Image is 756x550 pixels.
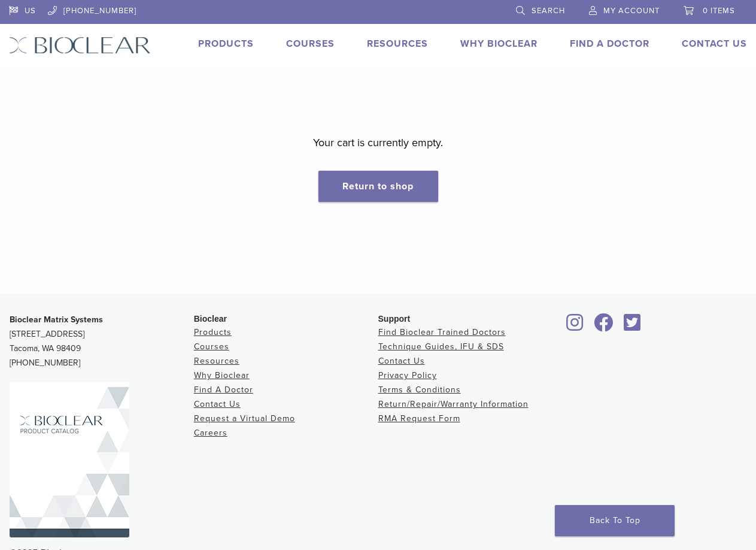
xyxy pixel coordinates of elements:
img: Bioclear [9,37,151,54]
a: Bioclear [620,321,645,333]
a: Find Bioclear Trained Doctors [378,327,506,337]
p: [STREET_ADDRESS] Tacoma, WA 98409 [PHONE_NUMBER] [10,313,194,370]
a: Bioclear [590,321,617,333]
a: RMA Request Form [378,413,460,424]
a: Resources [367,38,428,50]
a: Why Bioclear [460,38,538,50]
a: Contact Us [682,38,747,50]
a: Careers [194,428,227,438]
a: Back To Top [555,505,675,536]
p: Your cart is currently empty. [313,134,443,152]
img: Bioclear [10,382,129,537]
a: Products [194,327,232,337]
a: Privacy Policy [378,370,437,380]
span: Support [378,314,411,324]
a: Terms & Conditions [378,385,461,395]
span: 0 items [703,6,735,16]
a: Technique Guides, IFU & SDS [378,342,504,352]
a: Resources [194,356,239,366]
a: Return/Repair/Warranty Information [378,399,529,409]
a: Request a Virtual Demo [194,413,295,424]
a: Bioclear [562,321,587,333]
a: Find A Doctor [570,38,649,50]
a: Contact Us [378,356,425,366]
a: Return to shop [318,171,438,202]
a: Courses [194,342,229,352]
a: Contact Us [194,399,241,409]
a: Why Bioclear [194,370,250,380]
a: Products [198,38,254,50]
span: Search [532,6,565,16]
strong: Bioclear Matrix Systems [10,315,103,325]
span: Bioclear [194,314,227,324]
a: Find A Doctor [194,385,253,395]
span: My Account [603,6,660,16]
a: Courses [286,38,335,50]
